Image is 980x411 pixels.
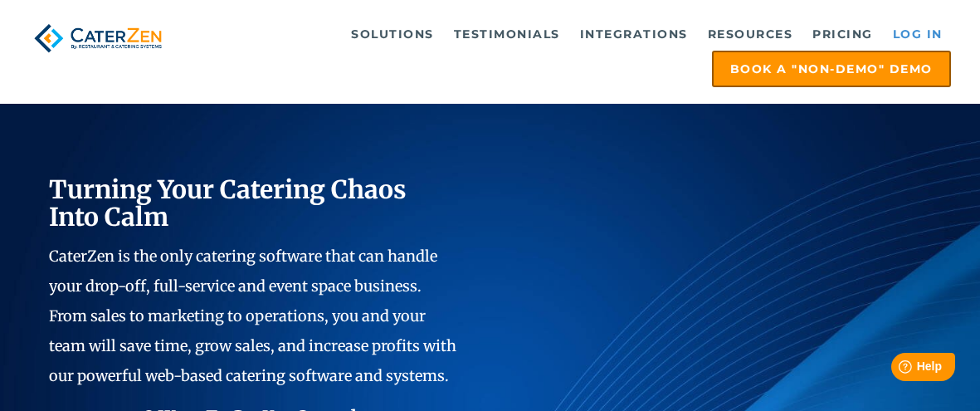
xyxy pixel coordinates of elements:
span: CaterZen is the only catering software that can handle your drop-off, full-service and event spac... [49,247,456,385]
a: Solutions [343,17,442,51]
a: Book a "Non-Demo" Demo [712,51,951,87]
a: Testimonials [446,17,568,51]
span: Turning Your Catering Chaos Into Calm [49,174,407,232]
a: Resources [700,17,802,51]
a: Pricing [804,17,881,51]
div: Navigation Menu [186,17,950,87]
a: Log in [885,17,951,51]
img: caterzen [29,17,166,59]
iframe: Help widget launcher [832,346,962,393]
a: Integrations [572,17,696,51]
